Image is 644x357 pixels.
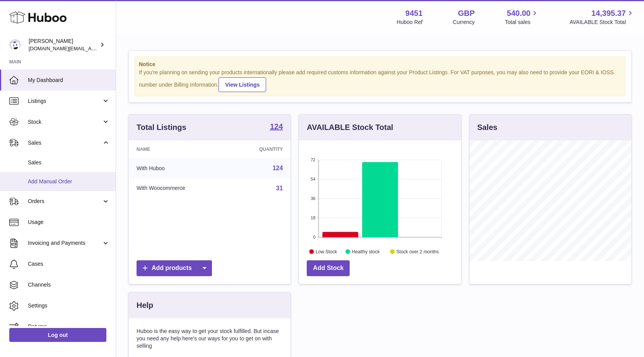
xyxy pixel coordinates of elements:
[270,123,283,132] a: 124
[316,249,337,254] text: Low Stock
[352,249,380,254] text: Healthy stock
[9,39,21,51] img: amir.ch@gmail.com
[9,328,106,342] a: Log out
[137,328,283,350] p: Huboo is the easy way to get your stock fulfilled. But incase you need any help here's our ways f...
[505,8,539,26] a: 540.00 Total sales
[29,45,154,51] span: [DOMAIN_NAME][EMAIL_ADDRESS][DOMAIN_NAME]
[397,19,423,26] div: Huboo Ref
[28,178,110,185] span: Add Manual Order
[273,165,283,171] a: 124
[229,140,291,158] th: Quantity
[311,177,316,181] text: 54
[569,8,635,26] a: 14,395.37 AVAILABLE Stock Total
[129,158,229,178] td: With Huboo
[396,249,439,254] text: Stock over 2 months
[313,235,316,239] text: 0
[507,8,530,19] span: 540.00
[311,215,316,220] text: 18
[139,69,621,92] div: If you're planning on sending your products internationally please add required customs informati...
[137,300,153,311] h3: Help
[28,77,110,84] span: My Dashboard
[28,198,102,205] span: Orders
[28,323,110,330] span: Returns
[405,8,423,19] strong: 9451
[477,122,497,133] h3: Sales
[28,260,110,268] span: Cases
[311,157,316,162] text: 72
[569,19,635,26] span: AVAILABLE Stock Total
[276,185,283,191] a: 31
[137,122,186,133] h3: Total Listings
[28,118,102,126] span: Stock
[453,19,475,26] div: Currency
[458,8,475,19] strong: GBP
[28,219,110,226] span: Usage
[307,260,350,276] a: Add Stock
[270,123,283,130] strong: 124
[307,122,393,133] h3: AVAILABLE Stock Total
[137,260,212,276] a: Add products
[29,38,98,52] div: [PERSON_NAME]
[219,77,266,92] a: View Listings
[139,61,621,68] strong: Notice
[591,8,626,19] span: 14,395.37
[129,178,229,198] td: With Woocommerce
[28,97,102,105] span: Listings
[505,19,539,26] span: Total sales
[129,140,229,158] th: Name
[311,196,316,201] text: 36
[28,302,110,309] span: Settings
[28,281,110,289] span: Channels
[28,139,102,147] span: Sales
[28,239,102,247] span: Invoicing and Payments
[28,159,110,166] span: Sales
